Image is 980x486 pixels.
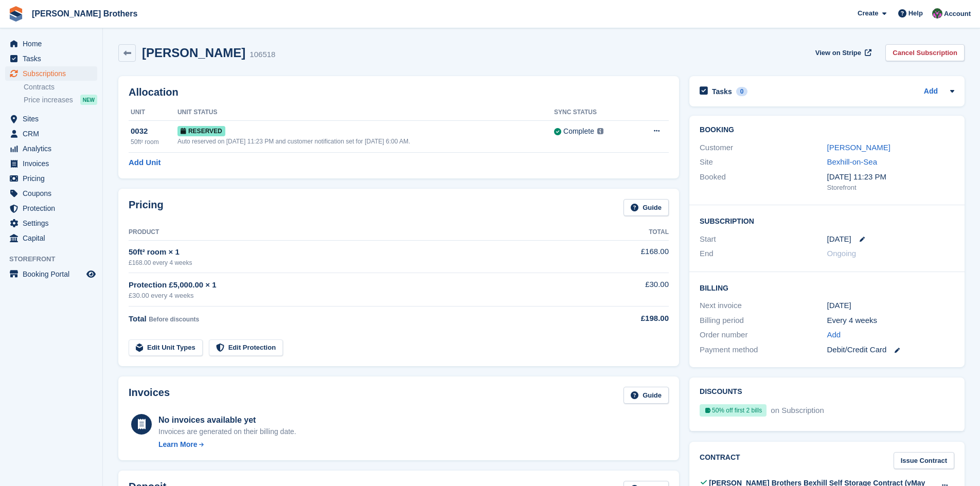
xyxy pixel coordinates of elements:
h2: [PERSON_NAME] [142,46,245,60]
div: Order number [700,329,827,341]
a: Preview store [85,268,97,280]
div: Protection £5,000.00 × 1 [129,279,586,291]
div: End [700,248,827,260]
span: Ongoing [827,249,857,258]
span: Pricing [23,171,84,186]
span: Help [908,8,923,19]
a: Contracts [24,82,97,92]
a: Guide [623,387,669,404]
th: Product [129,224,586,241]
span: Subscriptions [23,66,84,81]
a: menu [5,112,97,126]
div: Billing period [700,315,827,327]
span: CRM [23,127,84,141]
div: Storefront [827,183,954,193]
div: £30.00 every 4 weeks [129,291,586,301]
span: Protection [23,201,84,215]
img: Nick Wright [932,8,942,19]
span: Settings [23,216,84,230]
a: Learn More [158,439,296,450]
a: menu [5,66,97,81]
span: Storefront [9,254,102,264]
div: Next invoice [700,300,827,312]
a: menu [5,231,97,245]
span: View on Stripe [815,48,861,58]
div: 50ft² room [131,137,177,147]
h2: Tasks [712,87,732,96]
div: Payment method [700,344,827,356]
a: menu [5,186,97,201]
span: on Subscription [769,406,824,415]
span: Before discounts [149,316,199,323]
span: Invoices [23,156,84,171]
a: Price increases NEW [24,94,97,105]
a: Guide [623,199,669,216]
a: Bexhill-on-Sea [827,157,878,166]
div: Site [700,156,827,168]
span: Total [129,314,147,323]
a: Edit Unit Types [129,339,203,356]
div: Customer [700,142,827,154]
span: Price increases [24,95,73,105]
div: Invoices are generated on their billing date. [158,426,296,437]
span: Reserved [177,126,225,136]
a: menu [5,267,97,281]
h2: Booking [700,126,954,134]
div: Booked [700,171,827,193]
a: View on Stripe [811,44,874,61]
span: Booking Portal [23,267,84,281]
td: £168.00 [586,240,669,273]
a: menu [5,37,97,51]
a: menu [5,141,97,156]
img: icon-info-grey-7440780725fd019a000dd9b08b2336e03edf1995a4989e88bcd33f0948082b44.svg [597,128,603,134]
td: £30.00 [586,273,669,307]
a: Issue Contract [894,452,954,469]
span: Coupons [23,186,84,201]
h2: Invoices [129,387,170,404]
div: Auto reserved on [DATE] 11:23 PM and customer notification set for [DATE] 6:00 AM. [177,137,554,146]
div: Start [700,233,827,245]
a: Cancel Subscription [885,44,965,61]
h2: Billing [700,282,954,293]
a: menu [5,156,97,171]
th: Unit [129,104,177,121]
span: Analytics [23,141,84,156]
img: stora-icon-8386f47178a22dfd0bd8f6a31ec36ba5ce8667c1dd55bd0f319d3a0aa187defe.svg [8,6,24,22]
div: Learn More [158,439,197,450]
a: menu [5,216,97,230]
span: Account [944,9,971,19]
time: 2025-10-04 00:00:00 UTC [827,233,851,245]
h2: Subscription [700,215,954,226]
div: 0032 [131,125,177,137]
div: £198.00 [586,313,669,325]
th: Unit Status [177,104,554,121]
span: Tasks [23,51,84,66]
h2: Discounts [700,388,954,396]
div: [DATE] 11:23 PM [827,171,954,183]
div: NEW [80,95,97,105]
div: 0 [736,87,748,96]
div: Debit/Credit Card [827,344,954,356]
div: No invoices available yet [158,414,296,426]
a: [PERSON_NAME] [827,143,890,152]
a: menu [5,201,97,215]
th: Total [586,224,669,241]
a: [PERSON_NAME] Brothers [28,5,141,22]
span: Sites [23,112,84,126]
a: Edit Protection [209,339,283,356]
h2: Contract [700,452,740,469]
h2: Allocation [129,86,669,98]
div: £168.00 every 4 weeks [129,258,586,267]
div: Complete [563,126,594,137]
h2: Pricing [129,199,164,216]
div: 50ft² room × 1 [129,246,586,258]
th: Sync Status [554,104,634,121]
div: 50% off first 2 bills [700,404,767,417]
span: Home [23,37,84,51]
span: Create [858,8,878,19]
div: 106518 [250,49,275,61]
a: menu [5,127,97,141]
div: [DATE] [827,300,954,312]
div: Every 4 weeks [827,315,954,327]
a: menu [5,171,97,186]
